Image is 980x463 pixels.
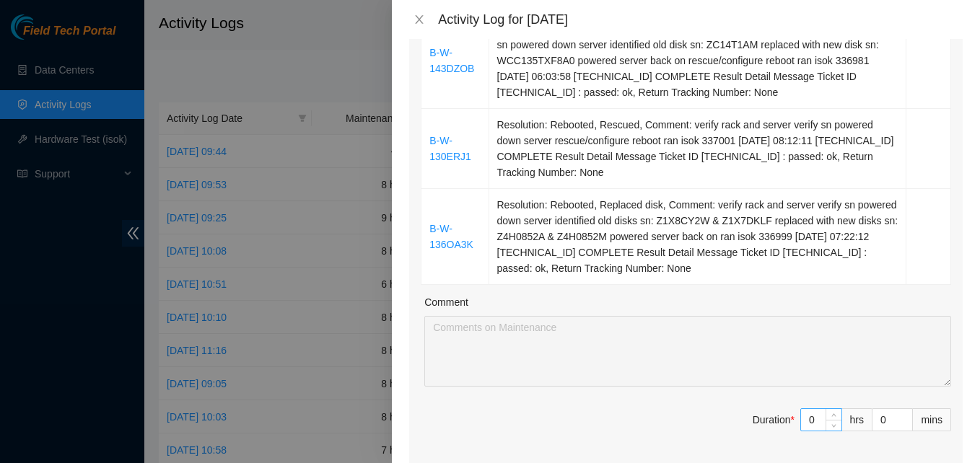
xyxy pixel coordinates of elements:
a: B-W-143DZOB [429,47,474,74]
label: Comment [424,294,468,310]
button: Close [409,13,429,27]
div: mins [913,408,951,431]
span: close [414,14,425,25]
div: Activity Log for [DATE] [438,12,963,27]
a: B-W-130ERJ1 [429,135,471,162]
div: Duration [753,412,795,428]
div: hrs [842,408,872,431]
textarea: Comment [424,316,951,387]
a: B-W-136OA3K [429,223,473,250]
span: up [830,411,839,420]
span: Decrease Value [826,420,841,431]
td: Resolution: Rebooted, Rescued, Comment: verify rack and server verify sn powered down server resc... [489,109,907,189]
td: Resolution: Rebooted, Rescued, Replaced disk, Comment: verify rack and server verify sn powered d... [489,13,907,109]
span: down [830,421,839,430]
span: Increase Value [826,409,841,420]
td: Resolution: Rebooted, Replaced disk, Comment: verify rack and server verify sn powered down serve... [489,189,907,285]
